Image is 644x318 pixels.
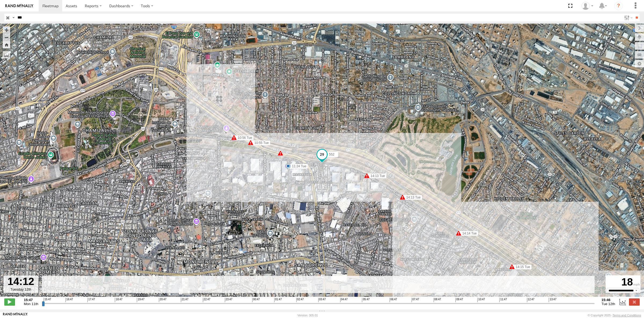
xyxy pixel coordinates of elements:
span: 12:47 [527,298,535,302]
span: 10:47 [477,298,485,302]
label: 10:56 Tue [234,135,254,140]
div: Version: 305.01 [298,314,318,317]
span: 07:47 [412,298,419,302]
span: 09:47 [455,298,463,302]
span: 04:47 [340,298,348,302]
label: 14:13 Tue [367,174,386,178]
strong: 15:46 [602,298,615,302]
span: 18:47 [115,298,122,302]
div: Roberto Garcia [580,2,595,10]
label: 14:14 Tue [459,231,478,236]
label: 11:24 Tue [288,164,308,169]
button: Zoom Home [3,41,10,48]
label: Measure [3,51,10,59]
label: Map Settings [635,60,644,67]
img: rand-logo.svg [5,4,33,8]
span: 16:47 [65,298,73,302]
span: 08:47 [434,298,441,302]
span: 552 [329,153,334,156]
label: Search Filter Options [622,14,634,21]
div: 271 [278,150,283,156]
span: 05:47 [362,298,369,302]
label: Play/Stop [4,298,15,305]
span: 13:47 [549,298,556,302]
span: 03:47 [318,298,326,302]
span: 20:47 [159,298,166,302]
label: 14:15 Tue [512,265,532,269]
div: © Copyright 2025 - [588,314,641,317]
a: Terms and Conditions [613,314,641,317]
button: Zoom out [3,34,10,41]
a: Visit our Website [3,313,28,318]
span: 06:47 [390,298,397,302]
span: 01:47 [274,298,282,302]
span: Mon 11th Aug 2025 [24,302,38,306]
span: Tue 12th Aug 2025 [602,302,615,306]
div: 18 [606,276,640,288]
span: 17:47 [87,298,95,302]
span: 23:47 [225,298,232,302]
span: 11:47 [499,298,507,302]
label: 10:55 Tue [251,140,270,145]
label: Close [629,298,640,305]
span: 21:47 [181,298,188,302]
span: 19:47 [137,298,144,302]
span: 02:47 [296,298,304,302]
span: 15:47 [43,298,51,302]
strong: 15:47 [24,298,38,302]
button: Zoom in [3,26,10,34]
label: Search Query [11,14,16,21]
span: 00:47 [252,298,260,302]
i: ? [614,2,623,10]
label: 14:13 Tue [402,195,422,200]
span: 22:47 [203,298,210,302]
